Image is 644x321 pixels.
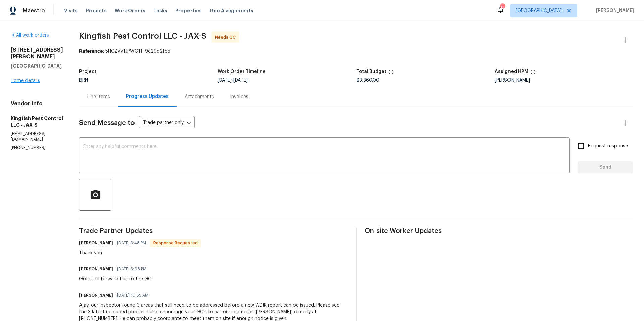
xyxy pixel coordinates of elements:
[11,115,63,128] h5: Kingfish Pest Control LLC - JAX-S
[87,93,110,100] div: Line Items
[79,48,633,55] div: 5HCZVV1JPWCTF-9e29d2fb5
[79,228,348,234] span: Trade Partner Updates
[175,7,202,14] span: Properties
[126,93,169,100] div: Progress Updates
[139,118,195,129] div: Trade partner only
[495,78,633,83] div: [PERSON_NAME]
[210,7,253,14] span: Geo Assignments
[11,47,63,60] h2: [STREET_ADDRESS][PERSON_NAME]
[530,69,536,78] span: The hpm assigned to this work order.
[593,7,634,14] span: [PERSON_NAME]
[115,7,145,14] span: Work Orders
[153,8,167,13] span: Tasks
[11,100,63,107] h4: Vendor Info
[218,78,248,83] span: -
[117,292,148,299] span: [DATE] 10:55 AM
[79,78,88,83] span: BRN
[117,240,146,246] span: [DATE] 3:48 PM
[79,49,104,54] b: Reference:
[356,78,379,83] span: $3,360.00
[218,78,232,83] span: [DATE]
[64,7,78,14] span: Visits
[215,34,238,41] span: Needs QC
[230,93,248,100] div: Invoices
[500,4,505,11] div: 8
[79,32,206,40] span: Kingfish Pest Control LLC - JAX-S
[86,7,107,14] span: Projects
[11,145,63,151] p: [PHONE_NUMBER]
[185,93,214,100] div: Attachments
[388,69,394,78] span: The total cost of line items that have been proposed by Opendoor. This sum includes line items th...
[79,240,113,246] h6: [PERSON_NAME]
[356,69,386,74] h5: Total Budget
[11,131,63,142] p: [EMAIL_ADDRESS][DOMAIN_NAME]
[151,240,200,246] span: Response Requested
[11,63,63,69] h5: [GEOGRAPHIC_DATA]
[23,7,45,14] span: Maestro
[79,250,201,256] div: Thank you
[218,69,266,74] h5: Work Order Timeline
[79,120,135,126] span: Send Message to
[588,143,628,150] span: Request response
[117,266,146,272] span: [DATE] 3:08 PM
[365,228,633,234] span: On-site Worker Updates
[79,69,97,74] h5: Project
[495,69,528,74] h5: Assigned HPM
[79,292,113,299] h6: [PERSON_NAME]
[79,266,113,272] h6: [PERSON_NAME]
[11,33,49,38] a: All work orders
[79,276,152,282] div: Got it, I'll forward this to the GC.
[233,78,248,83] span: [DATE]
[11,78,40,83] a: Home details
[516,7,562,14] span: [GEOGRAPHIC_DATA]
